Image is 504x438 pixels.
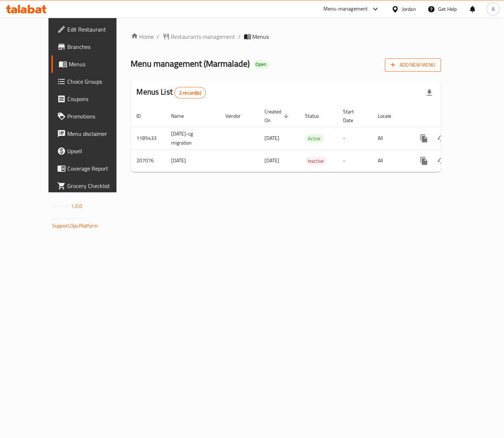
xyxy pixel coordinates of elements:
[338,150,372,172] td: -
[131,127,166,150] td: 1185433
[433,130,450,147] button: Change Status
[52,214,85,223] span: Get support on:
[131,32,441,41] nav: breadcrumb
[67,164,127,173] span: Coverage Report
[67,147,127,155] span: Upsell
[67,129,127,138] span: Menu disclaimer
[253,61,270,67] span: Open
[166,150,220,172] td: [DATE]
[51,73,133,90] a: Choice Groups
[410,105,491,127] th: Actions
[131,55,250,72] span: Menu management ( Marmalade )
[305,157,327,165] span: Inactive
[174,87,206,99] div: Total records count
[51,108,133,125] a: Promotions
[131,105,491,172] table: enhanced table
[67,42,127,51] span: Branches
[51,55,133,73] a: Menus
[51,177,133,195] a: Grocery Checklist
[415,152,433,170] button: more
[137,87,206,99] h2: Menus List
[391,61,435,70] span: Add New Menu
[131,150,166,172] td: 207076
[166,127,220,150] td: [DATE]-cg migration
[372,127,410,150] td: All
[253,32,269,41] span: Menus
[52,201,70,211] span: Version:
[402,5,416,13] div: Jordan
[372,150,410,172] td: All
[492,5,495,13] span: A
[171,112,194,120] span: Name
[67,112,127,121] span: Promotions
[305,134,324,143] span: Active
[433,152,450,170] button: Change Status
[238,32,241,41] li: /
[343,107,364,125] span: Start Date
[137,112,151,120] span: ID
[162,32,236,41] a: Restaurants management
[67,77,127,86] span: Choice Groups
[323,5,368,13] div: Menu-management
[52,221,98,230] a: Support.OpsPlatform
[67,182,127,190] span: Grocery Checklist
[51,160,133,177] a: Coverage Report
[305,157,327,165] div: Inactive
[265,156,280,165] span: [DATE]
[305,112,329,120] span: Status
[131,32,154,41] a: Home
[175,89,206,96] span: 2 record(s)
[71,201,82,211] span: 1.0.0
[51,90,133,108] a: Coupons
[157,32,160,41] li: /
[385,58,441,72] button: Add New Menu
[67,25,127,34] span: Edit Restaurant
[51,21,133,38] a: Edit Restaurant
[51,125,133,142] a: Menu disclaimer
[69,60,127,68] span: Menus
[415,130,433,147] button: more
[338,127,372,150] td: -
[51,142,133,160] a: Upsell
[253,60,270,69] div: Open
[265,133,280,143] span: [DATE]
[226,112,250,120] span: Vendor
[265,107,291,125] span: Created On
[378,112,401,120] span: Locale
[171,32,236,41] span: Restaurants management
[51,38,133,55] a: Branches
[67,95,127,103] span: Coupons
